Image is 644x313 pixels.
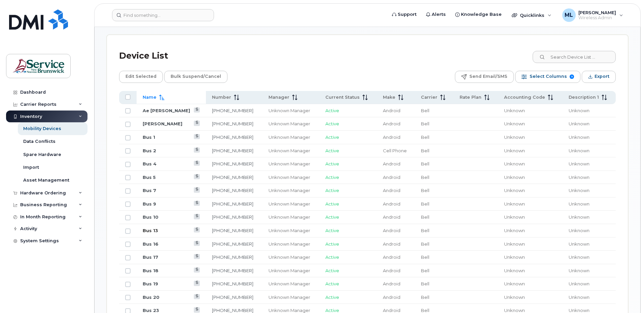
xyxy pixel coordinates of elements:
[112,9,214,21] input: Find something...
[569,214,589,220] span: Unknown
[569,308,589,313] span: Unknown
[421,94,437,100] span: Carrier
[269,174,313,181] div: Unknown Manager
[421,214,429,220] span: Bell
[421,8,451,21] a: Alerts
[325,294,339,300] span: Active
[383,94,395,100] span: Make
[421,241,429,247] span: Bell
[212,214,253,220] a: [PHONE_NUMBER]
[212,161,253,166] a: [PHONE_NUMBER]
[143,241,158,247] a: Bus 16
[269,187,313,194] div: Unknown Manager
[143,201,156,207] a: Bus 9
[383,241,400,247] span: Android
[383,161,400,166] span: Android
[421,161,429,166] span: Bell
[569,201,589,207] span: Unknown
[461,11,502,18] span: Knowledge Base
[569,268,589,273] span: Unknown
[383,148,407,153] span: Cell Phone
[269,294,313,301] div: Unknown Manager
[569,228,589,233] span: Unknown
[383,121,400,126] span: Android
[421,268,429,273] span: Bell
[383,108,400,113] span: Android
[460,94,481,100] span: Rate Plan
[558,8,628,22] div: Marc-Andre Laforge
[143,268,158,273] a: Bus 18
[504,241,525,247] span: Unknown
[171,71,221,82] span: Bulk Suspend/Cancel
[383,228,400,233] span: Android
[383,294,400,300] span: Android
[421,121,429,126] span: Bell
[194,214,200,219] a: View Last Bill
[143,94,156,100] span: Name
[507,8,556,22] div: Quicklinks
[325,148,339,153] span: Active
[212,241,253,247] a: [PHONE_NUMBER]
[325,161,339,166] span: Active
[325,214,339,220] span: Active
[325,281,339,286] span: Active
[119,71,163,83] button: Edit Selected
[143,308,159,313] a: Bus 23
[325,254,339,260] span: Active
[325,175,339,180] span: Active
[212,188,253,193] a: [PHONE_NUMBER]
[325,268,339,273] span: Active
[421,148,429,153] span: Bell
[504,308,525,313] span: Unknown
[269,94,289,100] span: Manager
[578,15,616,21] span: Wireless Admin
[212,281,253,286] a: [PHONE_NUMBER]
[143,254,158,260] a: Bus 17
[504,201,525,207] span: Unknown
[432,11,446,18] span: Alerts
[212,94,231,100] span: Number
[269,227,313,234] div: Unknown Manager
[194,121,200,126] a: View Last Bill
[595,71,609,82] span: Export
[269,107,313,114] div: Unknown Manager
[325,228,339,233] span: Active
[569,188,589,193] span: Unknown
[269,201,313,207] div: Unknown Manager
[569,134,589,140] span: Unknown
[569,148,589,153] span: Unknown
[212,134,253,140] a: [PHONE_NUMBER]
[565,11,573,19] span: ML
[398,11,417,18] span: Support
[194,307,200,312] a: View Last Bill
[421,294,429,300] span: Bell
[533,51,616,63] input: Search Device List ...
[212,228,253,233] a: [PHONE_NUMBER]
[212,308,253,313] a: [PHONE_NUMBER]
[383,188,400,193] span: Android
[194,281,200,286] a: View Last Bill
[269,134,313,140] div: Unknown Manager
[569,161,589,166] span: Unknown
[194,201,200,206] a: View Last Bill
[421,308,429,313] span: Bell
[504,134,525,140] span: Unknown
[451,8,506,21] a: Knowledge Base
[194,294,200,299] a: View Last Bill
[421,228,429,233] span: Bell
[504,148,525,153] span: Unknown
[325,94,360,100] span: Current Status
[569,241,589,247] span: Unknown
[421,134,429,140] span: Bell
[421,188,429,193] span: Bell
[582,71,616,83] button: Export
[383,308,400,313] span: Android
[269,241,313,247] div: Unknown Manager
[143,188,156,193] a: Bus 7
[569,94,599,100] span: Description 1
[212,148,253,153] a: [PHONE_NUMBER]
[325,188,339,193] span: Active
[504,175,525,180] span: Unknown
[569,175,589,180] span: Unknown
[212,121,253,126] a: [PHONE_NUMBER]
